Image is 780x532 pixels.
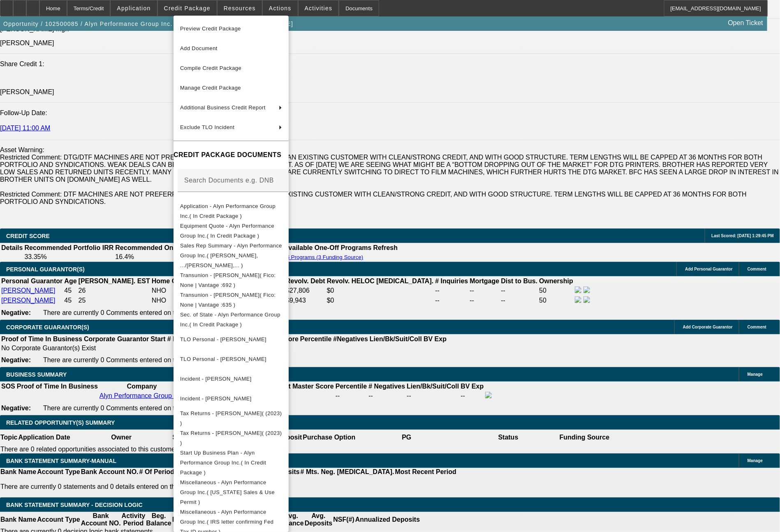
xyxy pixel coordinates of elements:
[180,356,266,362] span: TLO Personal - [PERSON_NAME]
[174,349,289,369] button: TLO Personal - De Anda, Alejandra
[180,272,276,288] span: Transunion - [PERSON_NAME]( Fico: None | Vantage :692 )
[180,45,218,51] span: Add Document
[180,25,241,32] span: Preview Credit Package
[180,336,266,342] span: TLO Personal - [PERSON_NAME]
[180,104,266,111] span: Additional Business Credit Report
[180,124,234,130] span: Exclude TLO Incident
[180,410,282,426] span: Tax Returns - [PERSON_NAME]( (2023) )
[180,292,276,308] span: Transunion - [PERSON_NAME]( Fico: None | Vantage :635 )
[180,85,241,91] span: Manage Credit Package
[180,430,282,446] span: Tax Returns - [PERSON_NAME]( (2023) )
[174,201,289,221] button: Application - Alyn Performance Group Inc.( In Credit Package )
[180,312,280,328] span: Sec. of State - Alyn Performance Group Inc.( In Credit Package )
[180,65,241,71] span: Compile Credit Package
[174,330,289,349] button: TLO Personal - Ramirez, Lynda
[174,409,289,428] button: Tax Returns - Ramirez, Lynda( (2023) )
[174,389,289,409] button: Incident - De Anda, Alejandra
[180,396,252,402] span: Incident - [PERSON_NAME]
[180,203,275,219] span: Application - Alyn Performance Group Inc.( In Credit Package )
[174,310,289,330] button: Sec. of State - Alyn Performance Group Inc.( In Credit Package )
[174,150,289,160] h4: CREDIT PACKAGE DOCUMENTS
[174,271,289,290] button: Transunion - Ramirez, Lynda( Fico: None | Vantage :692 )
[174,478,289,507] button: Miscellaneous - Alyn Performance Group Inc.( Texas Sales & Use Permit )
[174,428,289,448] button: Tax Returns - De Anda, Alejandra( (2023) )
[174,221,289,241] button: Equipment Quote - Alyn Performance Group Inc.( In Credit Package )
[174,448,289,478] button: Start Up Business Plan - Alyn Performance Group Inc.( In Credit Package )
[180,376,252,382] span: Incident - [PERSON_NAME]
[180,223,274,239] span: Equipment Quote - Alyn Performance Group Inc.( In Credit Package )
[174,241,289,271] button: Sales Rep Summary - Alyn Performance Group Inc.( Wesolowski, .../Wesolowski,... )
[174,290,289,310] button: Transunion - De Anda, Alejandra( Fico: None | Vantage :635 )
[180,479,275,505] span: Miscellaneous - Alyn Performance Group Inc.( [US_STATE] Sales & Use Permit )
[180,243,282,268] span: Sales Rep Summary - Alyn Performance Group Inc.( [PERSON_NAME], .../[PERSON_NAME],... )
[174,369,289,389] button: Incident - Ramirez, Lynda
[180,450,266,476] span: Start Up Business Plan - Alyn Performance Group Inc.( In Credit Package )
[184,177,274,184] mat-label: Search Documents e.g. DNB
